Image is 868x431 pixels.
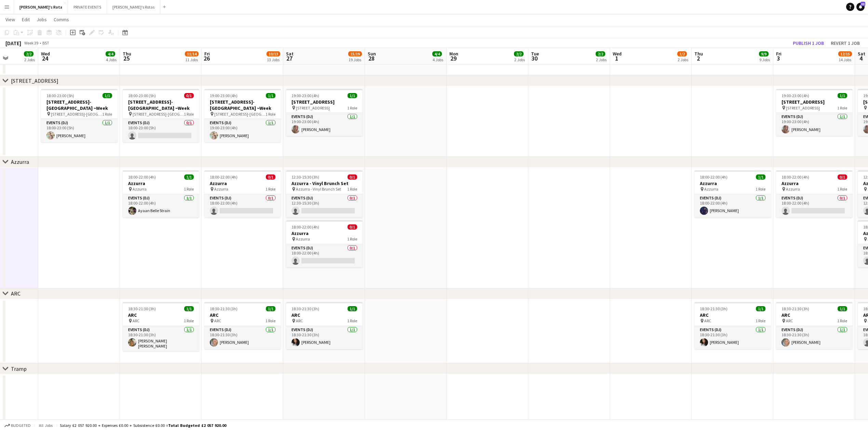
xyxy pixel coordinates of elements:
span: View [5,16,15,23]
span: Comms [54,16,69,23]
div: ARC [11,290,21,297]
div: Azzurra [11,158,29,165]
span: 33 [860,2,865,6]
div: Tramp [11,365,27,372]
button: [PERSON_NAME]'s Rota [14,0,68,14]
button: Publish 1 job [790,39,827,48]
button: PRIVATE EVENTS [68,0,107,14]
div: BST [42,40,49,45]
span: Total Budgeted £2 057 920.00 [168,423,226,428]
button: [PERSON_NAME]'s Rotas [107,0,160,14]
span: All jobs [38,423,54,428]
div: [STREET_ADDRESS] [11,77,58,84]
span: Jobs [37,16,47,23]
a: Comms [51,15,72,24]
button: Budgeted [3,422,32,429]
a: Edit [19,15,32,24]
a: 33 [856,3,865,11]
div: [DATE] [5,40,21,47]
span: Budgeted [11,423,31,428]
a: Jobs [34,15,50,24]
a: View [3,15,18,24]
button: Revert 1 job [828,39,863,48]
span: Edit [22,16,30,23]
div: Salary £2 057 920.00 + Expenses £0.00 + Subsistence £0.00 = [60,423,226,428]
